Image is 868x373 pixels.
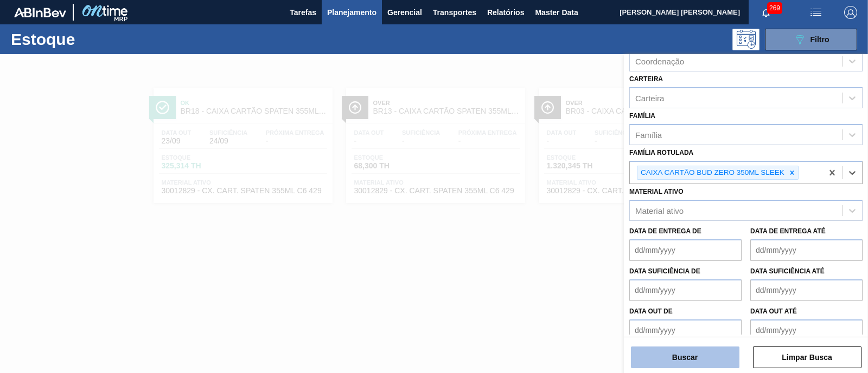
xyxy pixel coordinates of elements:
[635,130,662,139] div: Família
[635,93,664,102] div: Carteira
[765,29,857,50] button: Filtro
[750,319,863,341] input: dd/mm/yyyy
[629,227,701,235] label: Data de Entrega de
[767,2,782,14] span: 269
[629,112,655,120] label: Família
[629,188,684,195] label: Material ativo
[487,6,524,19] span: Relatórios
[749,5,783,20] button: Notificações
[732,29,759,50] div: Pogramando: nenhum usuário selecionado
[750,239,863,261] input: dd/mm/yyyy
[635,57,684,66] div: Coordenação
[433,6,476,19] span: Transportes
[637,166,786,180] div: CAIXA CARTÃO BUD ZERO 350ML SLEEK
[14,8,66,17] img: TNhmsLtSVTkK8tSr43FrP2fwEKptu5GPRR3wAAAABJRU5ErkJggg==
[629,267,700,275] label: Data suficiência de
[629,307,673,315] label: Data out de
[629,319,742,341] input: dd/mm/yyyy
[750,279,863,301] input: dd/mm/yyyy
[629,75,663,83] label: Carteira
[750,227,826,235] label: Data de Entrega até
[809,6,822,19] img: userActions
[11,33,168,45] h1: Estoque
[750,267,825,275] label: Data suficiência até
[387,6,422,19] span: Gerencial
[635,206,684,215] div: Material ativo
[629,239,742,261] input: dd/mm/yyyy
[535,6,578,19] span: Master Data
[750,307,797,315] label: Data out até
[844,6,857,19] img: Logout
[629,149,693,156] label: Família Rotulada
[810,35,829,44] span: Filtro
[327,6,376,19] span: Planejamento
[629,279,742,301] input: dd/mm/yyyy
[290,6,316,19] span: Tarefas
